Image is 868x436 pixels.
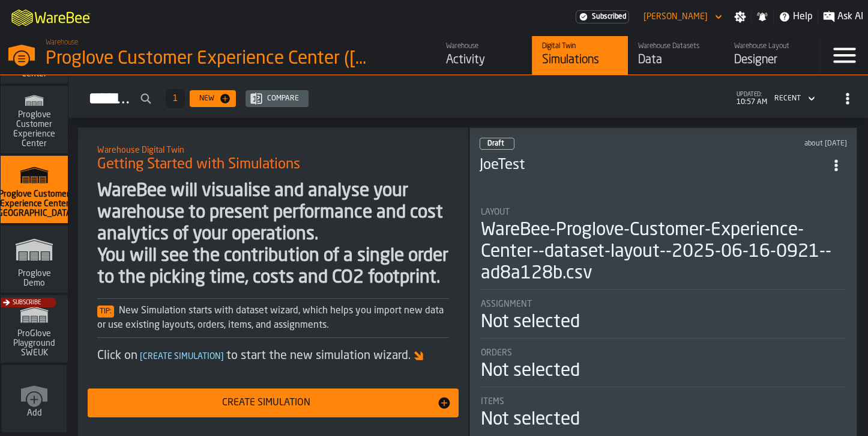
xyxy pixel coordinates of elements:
a: link-to-/wh/i/b725f59e-a7b8-4257-9acf-85a504d5909c/data [628,36,724,75]
span: Proglove Customer Experience Center [5,110,63,149]
label: button-toggle-Settings [729,11,751,23]
span: 1 [173,94,178,103]
div: stat-Assignment [481,299,846,339]
button: button-New [190,90,236,107]
div: Title [481,348,846,358]
a: link-to-/wh/i/b725f59e-a7b8-4257-9acf-85a504d5909c/designer [724,36,820,75]
span: Subscribed [592,13,626,21]
span: [ [140,352,143,361]
label: button-toggle-Notifications [752,11,773,23]
div: Warehouse Layout [734,42,810,51]
div: stat-Items [481,397,846,431]
div: Title [481,299,846,309]
span: ] [221,352,224,361]
span: Items [481,397,504,407]
span: Getting Started with Simulations [97,155,300,174]
label: button-toggle-Help [774,10,818,24]
div: New [194,94,219,103]
span: Add [27,408,42,418]
div: Click on to start the new simulation wizard. [97,348,449,364]
div: DropdownMenuValue-4 [774,94,801,103]
div: WareBee will visualise and analyse your warehouse to present performance and cost analytics of yo... [97,180,449,289]
div: Title [481,397,846,407]
div: Not selected [481,312,580,333]
span: Tip: [97,306,114,318]
div: Compare [262,94,304,103]
div: Title [481,207,846,217]
div: DropdownMenuValue-Joe Ramos [643,12,708,22]
div: Menu Subscription [576,10,629,23]
span: Draft [487,140,504,147]
span: Orders [481,348,512,358]
span: Help [793,10,813,24]
div: title-Getting Started with Simulations [88,137,459,180]
div: Updated: 6/16/2025, 12:01:11 PM Created: 6/16/2025, 12:00:56 PM [682,140,847,148]
a: link-to-/wh/i/3029b44a-deb1-4df6-9711-67e1c2cc458a/simulations [1,295,68,365]
h3: JoeTest [480,156,825,175]
a: link-to-/wh/i/b725f59e-a7b8-4257-9acf-85a504d5909c/simulations [532,36,628,75]
div: Warehouse [446,42,522,51]
a: link-to-/wh/new [2,365,67,435]
div: status-0 2 [480,138,514,150]
div: Not selected [481,360,580,382]
a: link-to-/wh/i/b725f59e-a7b8-4257-9acf-85a504d5909c/feed/ [436,36,532,75]
span: Warehouse [46,38,78,47]
span: Assignment [481,299,532,309]
div: DropdownMenuValue-Joe Ramos [639,10,725,24]
div: WareBee-Proglove-Customer-Experience-Center--dataset-layout--2025-06-16-0921--ad8a128b.csv [481,220,846,284]
span: Create Simulation [137,352,226,361]
a: link-to-/wh/i/e36b03eb-bea5-40ab-83a2-6422b9ded721/simulations [1,226,68,295]
a: link-to-/wh/i/ad8a128b-0962-41b6-b9c5-f48cc7973f93/simulations [1,86,68,156]
a: link-to-/wh/i/b725f59e-a7b8-4257-9acf-85a504d5909c/simulations [1,156,68,226]
div: ButtonLoadMore-Load More-Prev-First-Last [161,89,190,108]
span: Layout [481,207,510,217]
label: button-toggle-Ask AI [818,10,868,24]
div: stat-Orders [481,348,846,387]
label: button-toggle-Menu [821,36,868,75]
div: DropdownMenuValue-4 [770,91,818,106]
div: Designer [734,52,810,69]
div: New Simulation starts with dataset wizard, which helps you import new data or use existing layout... [97,304,449,333]
div: Proglove Customer Experience Center ([GEOGRAPHIC_DATA]) [46,48,370,70]
h2: button-Simulations [68,75,868,118]
span: updated: [737,91,767,98]
section: card-SimulationDashboardCard-draft [480,195,847,433]
span: Proglove Demo [5,269,63,288]
span: Ask AI [837,10,863,24]
div: Not selected [481,409,580,431]
div: Activity [446,52,522,69]
div: Create Simulation [95,396,437,410]
span: Subscribe [13,299,41,306]
div: Data [638,52,714,69]
div: stat-Layout [481,207,846,290]
div: Simulations [542,52,618,69]
a: link-to-/wh/i/b725f59e-a7b8-4257-9acf-85a504d5909c/settings/billing [576,10,629,23]
h2: Sub Title [97,143,449,155]
button: button-Create Simulation [88,388,459,417]
span: 10:57 AM [737,98,767,106]
div: Digital Twin [542,42,618,51]
div: Warehouse Datasets [638,42,714,51]
button: button-Compare [246,90,309,107]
